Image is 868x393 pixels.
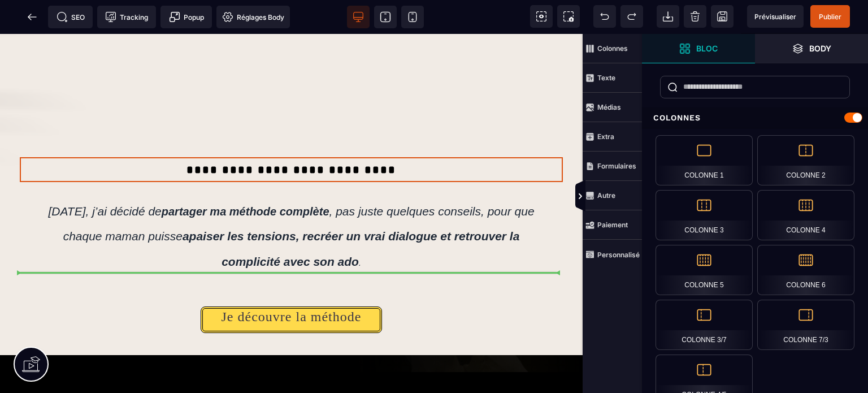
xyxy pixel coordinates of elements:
[105,11,148,23] span: Tracking
[583,34,642,63] span: Colonnes
[216,6,290,28] span: Favicon
[754,12,796,21] span: Prévisualiser
[597,44,628,53] strong: Colonnes
[656,190,753,240] div: Colonne 3
[597,251,640,259] strong: Personnalisé
[597,74,615,82] strong: Texte
[583,152,642,181] span: Formulaires
[810,5,850,28] span: Enregistrer le contenu
[48,6,93,28] span: Métadata SEO
[583,63,642,93] span: Texte
[684,5,706,28] span: Nettoyage
[583,93,642,122] span: Médias
[757,135,854,185] div: Colonne 2
[57,11,85,23] span: SEO
[583,240,642,269] span: Personnalisé
[401,6,424,28] span: Voir mobile
[642,34,755,63] span: Ouvrir les blocs
[597,221,628,229] strong: Paiement
[169,11,204,23] span: Popup
[374,6,397,28] span: Voir tablette
[21,6,44,28] span: Retour
[97,6,156,28] span: Code de suivi
[530,5,553,28] span: Voir les composants
[642,107,868,128] div: Colonnes
[620,5,643,28] span: Rétablir
[222,11,284,23] span: Réglages Body
[583,122,642,152] span: Extra
[597,132,614,141] strong: Extra
[757,245,854,295] div: Colonne 6
[359,224,361,234] span: .
[757,300,854,350] div: Colonne 7/3
[656,135,753,185] div: Colonne 1
[183,196,523,234] span: apaiser les tensions, recréer un vrai dialogue et retrouver la complicité avec son ado
[597,103,621,111] strong: Médias
[583,181,642,210] span: Autre
[347,6,370,28] span: Voir bureau
[201,273,381,299] button: Je découvre la méthode
[656,245,753,295] div: Colonne 5
[657,5,679,28] span: Importer
[757,190,854,240] div: Colonne 4
[583,210,642,240] span: Paiement
[747,5,804,28] span: Aperçu
[593,5,616,28] span: Défaire
[642,180,653,214] span: Afficher les vues
[696,44,718,53] strong: Bloc
[597,191,615,200] strong: Autre
[557,5,580,28] span: Capture d'écran
[48,171,161,184] span: [DATE], j’ai décidé de
[819,12,841,21] span: Publier
[755,34,868,63] span: Ouvrir les calques
[597,162,636,170] strong: Formulaires
[809,44,831,53] strong: Body
[160,6,212,28] span: Créer une alerte modale
[162,171,329,184] span: partager ma méthode complète
[656,300,753,350] div: Colonne 3/7
[711,5,734,28] span: Enregistrer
